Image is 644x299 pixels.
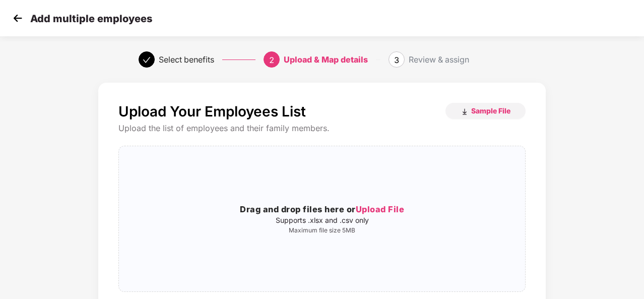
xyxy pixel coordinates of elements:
p: Upload Your Employees List [118,103,306,120]
div: Upload & Map details [284,51,368,68]
p: Add multiple employees [30,13,152,25]
span: 2 [269,55,274,65]
span: Upload File [356,204,405,214]
h3: Drag and drop files here or [119,203,525,216]
p: Supports .xlsx and .csv only [119,216,525,224]
img: svg+xml;base64,PHN2ZyB4bWxucz0iaHR0cDovL3d3dy53My5vcmcvMjAwMC9zdmciIHdpZHRoPSIzMCIgaGVpZ2h0PSIzMC... [10,11,25,26]
div: Upload the list of employees and their family members. [118,123,526,134]
span: Sample File [471,106,510,115]
p: Maximum file size 5MB [119,226,525,234]
img: download_icon [461,108,469,116]
span: check [143,56,151,64]
span: 3 [394,55,399,65]
button: Sample File [445,103,526,119]
div: Select benefits [159,51,214,68]
div: Review & assign [409,51,469,68]
span: Drag and drop files here orUpload FileSupports .xlsx and .csv onlyMaximum file size 5MB [119,146,525,291]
